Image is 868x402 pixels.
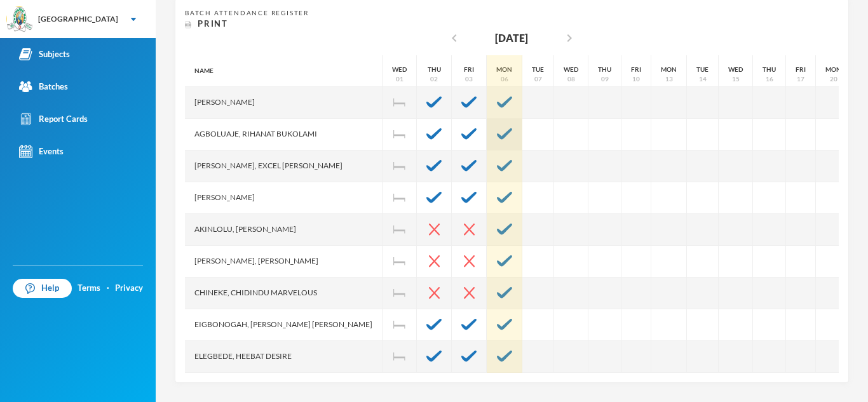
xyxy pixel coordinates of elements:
div: Batches [19,80,68,93]
div: Thu [428,65,441,74]
div: 17 [797,74,804,84]
div: Wed [564,65,578,74]
div: Independence Day [383,151,417,182]
div: Wed [728,65,743,74]
div: Fri [796,65,806,74]
div: 15 [732,74,740,84]
img: logo [7,7,32,32]
div: Independence Day [383,119,417,151]
div: Chineke, Chidindu Marvelous [185,278,383,309]
div: 06 [501,74,508,84]
div: 10 [632,74,640,84]
span: Print [198,18,228,29]
div: Elegbede, Heebat Desire [185,341,383,373]
div: Events [19,145,64,158]
div: [GEOGRAPHIC_DATA] [38,13,118,25]
div: Report Cards [19,112,88,126]
div: [PERSON_NAME] [185,87,383,119]
div: Mon [825,65,841,74]
div: 02 [430,74,438,84]
div: 01 [396,74,403,84]
div: 09 [601,74,609,84]
a: Help [13,279,72,298]
div: 07 [534,74,542,84]
div: 14 [699,74,707,84]
div: Tue [696,65,709,74]
div: Thu [763,65,776,74]
div: Eigbonogah, [PERSON_NAME] [PERSON_NAME] [185,309,383,341]
div: Independence Day [383,182,417,214]
i: chevron_right [562,30,577,46]
div: 20 [830,74,837,84]
div: Fri [464,65,474,74]
div: Independence Day [383,87,417,119]
div: · [107,282,109,295]
a: Privacy [115,282,143,295]
div: Agboluaje, Rihanat Bukolami [185,119,383,151]
a: Terms [78,282,100,295]
div: Independence Day [383,214,417,246]
div: Akinlolu, [PERSON_NAME] [185,214,383,246]
div: Independence Day [383,309,417,341]
div: [PERSON_NAME], [PERSON_NAME] [185,246,383,278]
div: 08 [567,74,575,84]
div: [PERSON_NAME], Excel [PERSON_NAME] [185,151,383,182]
span: Batch Attendance Register [185,9,309,17]
div: Independence Day [383,341,417,373]
div: Independence Day [383,246,417,278]
div: Thu [598,65,611,74]
div: Independence Day [383,278,417,309]
div: [DATE] [495,30,528,46]
div: Fri [631,65,641,74]
div: Name [185,55,383,87]
div: Mon [496,65,512,74]
div: Tue [532,65,544,74]
div: 16 [766,74,773,84]
div: [PERSON_NAME] [185,182,383,214]
div: Wed [392,65,407,74]
div: 03 [465,74,473,84]
i: chevron_left [447,30,462,46]
div: Subjects [19,48,70,61]
div: Mon [661,65,677,74]
div: 13 [665,74,673,84]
